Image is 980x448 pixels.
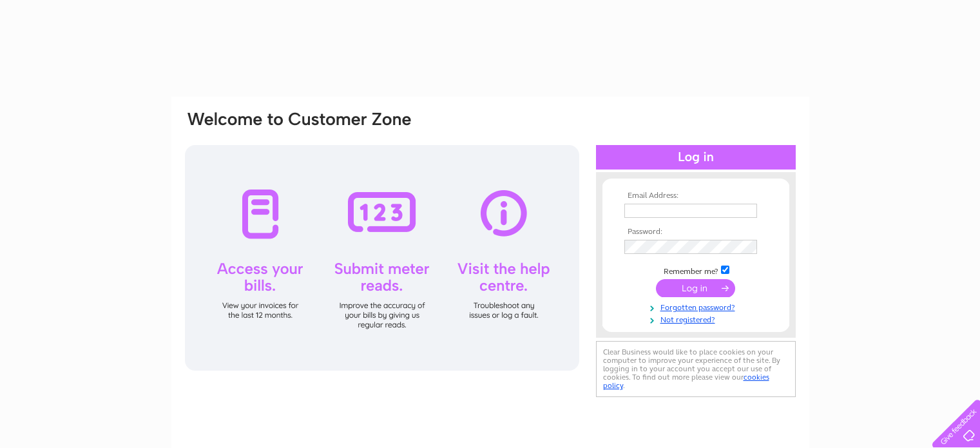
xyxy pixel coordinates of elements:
a: Forgotten password? [624,300,771,313]
td: Remember me? [621,264,771,277]
th: Email Address: [621,191,771,200]
div: Clear Business would like to place cookies on your computer to improve your experience of the sit... [596,341,796,397]
a: Not registered? [624,313,771,325]
a: cookies policy [603,373,769,390]
input: Submit [656,279,735,297]
th: Password: [621,228,771,237]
